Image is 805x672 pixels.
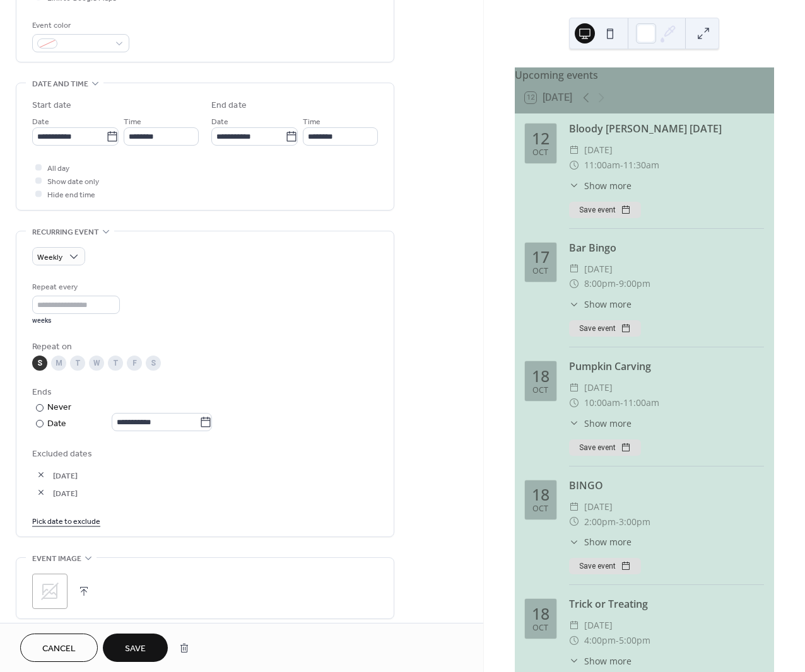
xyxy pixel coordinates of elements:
[569,618,579,633] div: ​
[619,633,650,648] span: 5:00pm
[619,276,650,291] span: 9:00pm
[616,276,619,291] span: -
[584,179,632,192] span: Show more
[584,142,613,158] span: [DATE]
[569,535,579,548] div: ​
[569,499,579,514] div: ​
[51,356,66,371] div: M
[569,417,632,430] button: ​Show more
[532,368,549,384] div: 18
[47,162,69,175] span: All day
[53,487,378,500] span: [DATE]
[32,78,88,91] span: Date and time
[569,654,632,668] button: ​Show more
[125,642,146,656] span: Save
[569,380,579,395] div: ​
[584,380,613,395] span: [DATE]
[47,175,99,188] span: Show date only
[569,276,579,291] div: ​
[211,99,247,112] div: End date
[32,99,71,112] div: Start date
[569,359,764,374] div: Pumpkin Carving
[303,115,320,129] span: Time
[103,634,168,662] button: Save
[127,356,142,371] div: F
[211,115,228,129] span: Date
[47,417,212,431] div: Date
[20,634,98,662] button: Cancel
[532,149,548,157] div: Oct
[532,487,549,502] div: 18
[620,395,623,410] span: -
[584,514,616,530] span: 2:00pm
[569,240,764,255] div: Bar Bingo
[569,179,579,192] div: ​
[32,386,375,399] div: Ends
[569,298,632,311] button: ​Show more
[532,505,548,513] div: Oct
[32,340,375,354] div: Repeat on
[569,478,764,493] div: BINGO
[32,515,100,528] span: Pick date to exclude
[616,633,619,648] span: -
[124,115,141,129] span: Time
[569,596,764,611] div: Trick or Treating
[584,535,632,548] span: Show more
[584,395,620,410] span: 10:00am
[569,417,579,430] div: ​
[47,188,95,202] span: Hide end time
[584,298,632,311] span: Show more
[569,654,579,668] div: ​
[53,469,378,482] span: [DATE]
[569,395,579,410] div: ​
[584,499,613,514] span: [DATE]
[569,558,641,574] button: Save event
[108,356,123,371] div: T
[620,158,623,173] span: -
[569,202,641,218] button: Save event
[515,67,774,83] div: Upcoming events
[42,642,76,656] span: Cancel
[584,633,616,648] span: 4:00pm
[47,401,72,414] div: Never
[32,316,120,325] div: weeks
[32,281,117,294] div: Repeat every
[32,226,99,239] span: Recurring event
[532,249,549,265] div: 17
[32,115,49,129] span: Date
[569,535,632,548] button: ​Show more
[616,514,619,530] span: -
[584,417,632,430] span: Show more
[532,386,548,395] div: Oct
[584,158,620,173] span: 11:00am
[532,267,548,275] div: Oct
[569,439,641,456] button: Save event
[32,574,68,609] div: ;
[32,19,127,32] div: Event color
[32,448,378,461] span: Excluded dates
[569,158,579,173] div: ​
[619,514,650,530] span: 3:00pm
[569,262,579,277] div: ​
[569,179,632,192] button: ​Show more
[569,633,579,648] div: ​
[569,142,579,158] div: ​
[569,320,641,337] button: Save event
[89,356,104,371] div: W
[569,121,764,136] div: Bloody [PERSON_NAME] [DATE]
[37,250,62,265] span: Weekly
[569,514,579,530] div: ​
[532,624,548,632] div: Oct
[32,356,47,371] div: S
[569,298,579,311] div: ​
[70,356,85,371] div: T
[584,262,613,277] span: [DATE]
[146,356,161,371] div: S
[584,276,616,291] span: 8:00pm
[532,606,549,622] div: 18
[584,654,632,668] span: Show more
[623,158,659,173] span: 11:30am
[623,395,659,410] span: 11:00am
[584,618,613,633] span: [DATE]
